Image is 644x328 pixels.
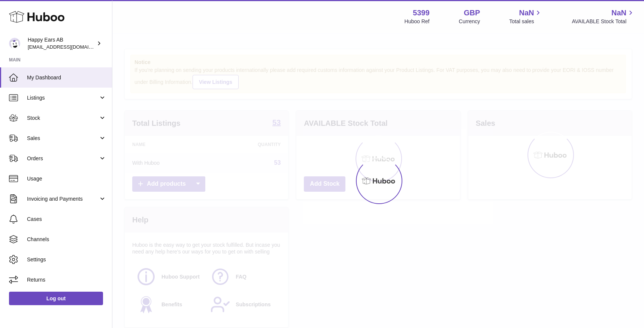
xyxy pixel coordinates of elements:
span: AVAILABLE Stock Total [572,18,635,25]
span: Sales [27,135,99,142]
span: Channels [27,236,106,243]
a: Log out [9,292,103,305]
a: NaN Total sales [509,8,542,25]
strong: GBP [464,8,480,18]
span: NaN [519,8,534,18]
div: Currency [459,18,480,25]
span: Orders [27,155,99,162]
strong: 5399 [413,8,430,18]
span: Returns [27,276,106,283]
a: NaN AVAILABLE Stock Total [572,8,635,25]
span: Total sales [509,18,542,25]
div: Happy Ears AB [28,36,95,51]
span: Settings [27,256,106,263]
div: Huboo Ref [405,18,430,25]
span: NaN [611,8,626,18]
span: Stock [27,115,99,122]
span: Invoicing and Payments [27,195,99,203]
span: My Dashboard [27,74,106,81]
span: [EMAIL_ADDRESS][DOMAIN_NAME] [28,44,110,50]
img: 3pl@happyearsearplugs.com [9,38,20,49]
span: Cases [27,216,106,223]
span: Listings [27,94,99,101]
span: Usage [27,175,106,182]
